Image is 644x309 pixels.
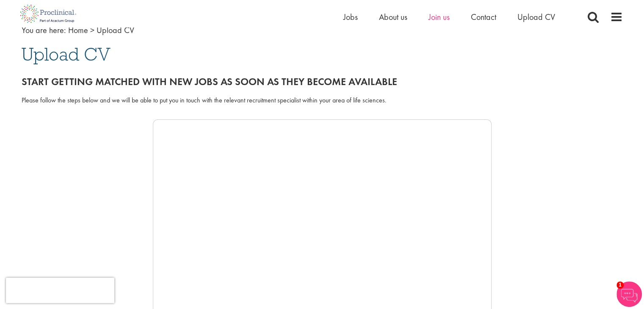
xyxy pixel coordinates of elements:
a: Join us [428,11,450,22]
a: About us [379,11,407,22]
span: Upload CV [22,43,111,66]
a: breadcrumb link [68,25,88,36]
a: Jobs [343,11,358,22]
img: Chatbot [616,281,642,307]
a: Upload CV [517,11,555,22]
h2: Start getting matched with new jobs as soon as they become available [22,76,623,87]
span: > [90,25,94,36]
span: You are here: [22,25,66,36]
span: Upload CV [97,25,134,36]
div: Please follow the steps below and we will be able to put you in touch with the relevant recruitme... [22,96,623,105]
a: Contact [471,11,496,22]
span: 1 [616,281,624,289]
iframe: reCAPTCHA [6,278,114,303]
